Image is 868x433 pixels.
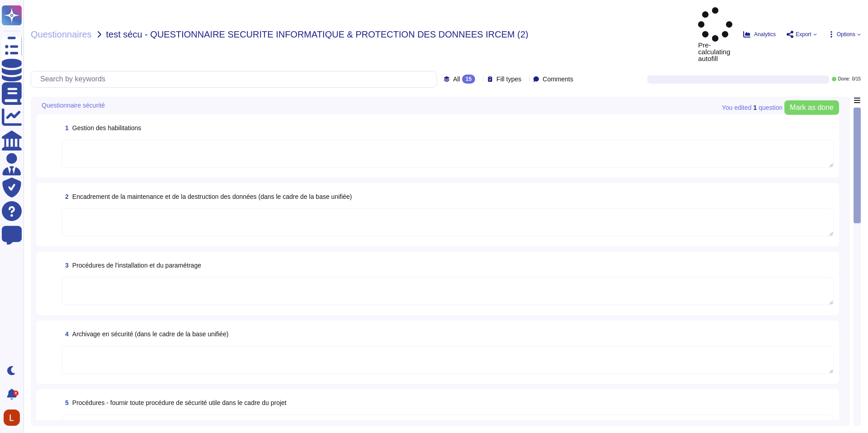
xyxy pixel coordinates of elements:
[36,71,437,87] input: Search by keywords
[496,76,521,82] span: Fill types
[796,32,811,37] span: Export
[61,193,69,200] span: 2
[453,76,460,82] span: All
[754,32,776,37] span: Analytics
[743,31,776,38] button: Analytics
[72,262,201,269] span: Procédures de l'installation et du paramétrage
[61,125,69,131] span: 1
[72,330,229,338] span: Archivage en sécurité (dans le cadre de la base unifiée)
[61,400,69,406] span: 5
[31,30,92,39] span: Questionnaires
[2,408,26,428] button: user
[106,30,528,39] span: test sécu - QUESTIONNAIRE SECURITE INFORMATIQUE & PROTECTION DES DONNEES IRCEM (2)
[698,7,732,62] span: Pre-calculating autofill
[722,104,783,111] span: You edited question
[838,77,850,81] span: Done:
[4,409,20,426] img: user
[784,100,839,115] button: Mark as done
[542,76,573,82] span: Comments
[837,32,855,37] span: Options
[72,399,287,406] span: Procédures - fournir toute procédure de sécurité utile dans le cadre du projet
[13,391,19,396] div: 8
[72,124,142,132] span: Gestion des habilitations
[462,75,475,84] div: 15
[790,104,834,111] span: Mark as done
[61,262,69,268] span: 3
[852,77,861,81] span: 0 / 15
[753,104,757,111] b: 1
[42,102,105,108] span: Questionnaire sécurité
[61,331,69,337] span: 4
[72,193,352,200] span: Encadrement de la maintenance et de la destruction des données (dans le cadre de la base unifiée)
